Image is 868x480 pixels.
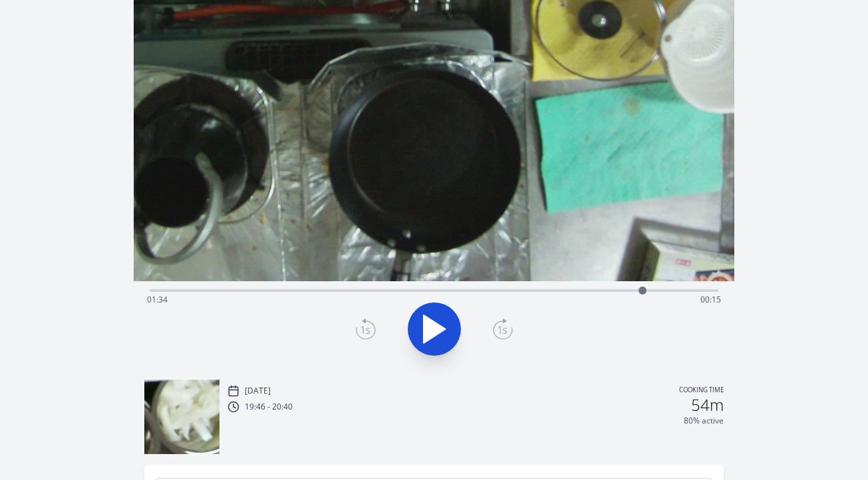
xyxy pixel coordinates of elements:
[691,397,724,413] h2: 54m
[679,385,724,397] p: Cooking time
[684,416,724,426] p: 80% active
[147,294,168,305] span: 01:34
[700,294,721,305] span: 00:15
[144,380,219,454] img: 251001104654_thumb.jpeg
[245,386,271,396] p: [DATE]
[245,402,293,412] p: 19:46 - 20:40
